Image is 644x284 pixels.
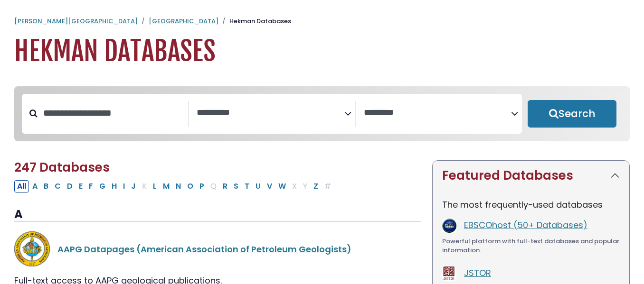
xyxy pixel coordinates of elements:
button: Filter Results O [184,180,196,192]
button: Filter Results T [242,180,252,192]
button: Filter Results Z [311,180,321,192]
p: The most frequently-used databases [442,198,620,211]
button: Filter Results W [275,180,289,192]
button: Filter Results C [52,180,64,192]
li: Hekman Databases [218,17,291,26]
div: Powerful platform with full-text databases and popular information. [442,237,620,255]
div: Alpha-list to filter by first letter of database name [14,180,335,192]
a: EBSCOhost (50+ Databases) [464,219,587,231]
button: Filter Results P [197,180,207,192]
nav: Search filters [14,86,630,141]
h1: Hekman Databases [14,36,630,67]
button: Filter Results B [41,180,51,192]
button: Filter Results R [220,180,230,192]
a: JSTOR [464,267,491,279]
button: Filter Results F [86,180,96,192]
button: Filter Results H [109,180,120,192]
button: Filter Results M [160,180,172,192]
button: Filter Results J [128,180,139,192]
button: Filter Results G [96,180,108,192]
button: Filter Results I [120,180,128,192]
button: Filter Results N [173,180,184,192]
button: Submit for Search Results [528,100,616,128]
button: Filter Results D [64,180,76,192]
button: Filter Results A [29,180,40,192]
button: Filter Results E [76,180,85,192]
span: 247 Databases [14,159,110,176]
a: AAPG Datapages (American Association of Petroleum Geologists) [57,243,351,255]
button: Filter Results L [150,180,160,192]
button: All [14,180,29,192]
input: Search database by title or keyword [38,105,188,121]
button: Filter Results V [264,180,275,192]
textarea: Search [364,108,511,118]
a: [PERSON_NAME][GEOGRAPHIC_DATA] [14,17,138,26]
textarea: Search [197,108,344,118]
a: [GEOGRAPHIC_DATA] [149,17,218,26]
button: Filter Results S [231,180,241,192]
nav: breadcrumb [14,17,630,26]
h3: A [14,208,421,222]
button: Featured Databases [433,161,629,191]
button: Filter Results U [253,180,264,192]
